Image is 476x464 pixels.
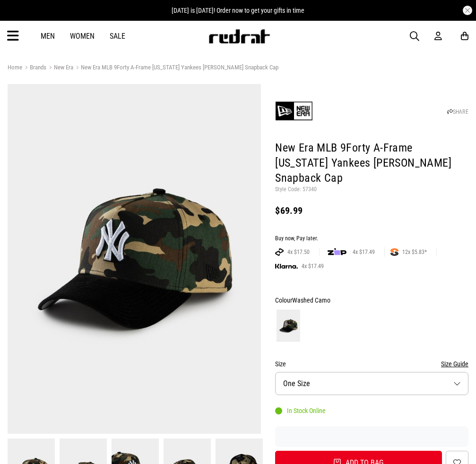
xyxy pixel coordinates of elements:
[447,109,468,115] a: SHARE
[172,7,304,14] span: [DATE] is [DATE]! Order now to get your gifts in time
[283,379,310,388] span: One Size
[292,296,330,304] span: Washed Camo
[275,205,468,216] div: $69.99
[275,92,313,130] img: New Era
[22,64,46,73] a: Brands
[70,32,95,41] a: Women
[73,64,278,73] a: New Era MLB 9Forty A-Frame [US_STATE] Yankees [PERSON_NAME] Snapback Cap
[277,310,300,342] img: Washed Camo
[275,141,468,186] h1: New Era MLB 9Forty A-Frame [US_STATE] Yankees [PERSON_NAME] Snapback Cap
[328,247,346,257] img: zip
[275,407,326,414] div: In Stock Online
[8,84,261,434] img: New Era Mlb 9forty A-frame New York Yankees Camo Cord Snapback Cap in Green
[41,32,55,41] a: Men
[275,264,298,269] img: KLARNA
[275,235,468,243] div: Buy now, Pay later.
[275,295,468,306] div: Colour
[8,64,22,71] a: Home
[110,32,125,41] a: Sale
[275,248,284,256] img: AFTERPAY
[441,358,468,370] button: Size Guide
[46,64,73,73] a: New Era
[275,358,468,370] div: Size
[398,248,431,256] span: 12x $5.83*
[275,372,468,395] button: One Size
[284,248,313,256] span: 4x $17.50
[208,29,270,43] img: Redrat logo
[390,248,398,256] img: SPLITPAY
[349,248,379,256] span: 4x $17.49
[298,262,328,270] span: 4x $17.49
[275,432,468,441] iframe: Customer reviews powered by Trustpilot
[275,186,468,194] p: Style Code: 57340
